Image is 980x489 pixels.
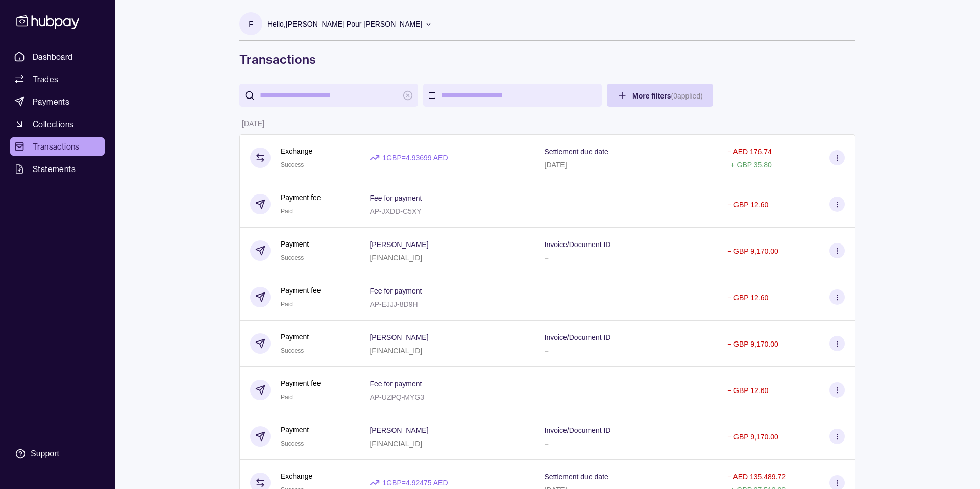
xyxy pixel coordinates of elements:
div: Support [31,448,59,459]
p: [PERSON_NAME] [370,333,428,341]
p: Payment fee [281,285,321,296]
p: – [545,347,549,355]
p: [DATE] [242,119,264,128]
span: Trades [33,73,58,85]
p: Settlement due date [545,148,608,156]
p: – [545,439,549,448]
p: Fee for payment [370,194,422,202]
p: − GBP 9,170.00 [727,247,778,255]
p: Settlement due date [545,473,608,481]
p: Exchange [281,471,312,482]
p: AP-JXDD-C5XY [370,207,421,215]
p: [FINANCIAL_ID] [370,439,422,448]
span: Payments [33,95,69,108]
p: AP-EJJJ-8D9H [370,300,418,308]
p: Invoice/Document ID [545,333,611,341]
p: − GBP 12.60 [727,386,768,395]
p: − GBP 9,170.00 [727,433,778,441]
p: AP-UZPQ-MYG3 [370,393,424,401]
p: 1 GBP = 4.92475 AED [382,477,448,488]
p: Payment [281,238,309,250]
p: [PERSON_NAME] [370,240,428,249]
p: Invoice/Document ID [545,426,611,434]
span: Paid [281,394,293,401]
p: − GBP 12.60 [727,201,768,209]
p: Invoice/Document ID [545,240,611,249]
p: [FINANCIAL_ID] [370,347,422,355]
p: Payment fee [281,378,321,389]
a: Trades [10,70,105,88]
p: [FINANCIAL_ID] [370,254,422,262]
p: Payment fee [281,192,321,203]
a: Collections [10,115,105,133]
p: − GBP 9,170.00 [727,340,778,348]
p: Payment [281,331,309,343]
h1: Transactions [239,51,855,67]
span: Success [281,440,304,447]
input: search [260,84,398,107]
p: Payment [281,424,309,435]
p: Exchange [281,145,312,157]
span: Paid [281,301,293,308]
p: – [545,254,549,262]
span: Collections [33,118,73,130]
a: Transactions [10,137,105,156]
span: More filters [632,92,703,100]
span: Success [281,254,304,261]
p: Fee for payment [370,380,422,388]
span: Success [281,347,304,354]
p: [DATE] [545,161,567,169]
button: More filters(0applied) [607,84,713,107]
a: Payments [10,92,105,111]
span: Paid [281,208,293,215]
a: Support [10,443,105,464]
p: − AED 135,489.72 [727,473,786,481]
span: Dashboard [33,51,73,63]
p: Fee for payment [370,287,422,295]
span: Transactions [33,140,80,153]
p: − GBP 12.60 [727,294,768,302]
a: Statements [10,160,105,178]
span: Statements [33,163,76,175]
p: 1 GBP = 4.93699 AED [382,152,448,163]
p: + GBP 35.80 [730,161,771,169]
p: [PERSON_NAME] [370,426,428,434]
span: Success [281,161,304,168]
a: Dashboard [10,47,105,66]
p: Hello, [PERSON_NAME] Pour [PERSON_NAME] [267,18,422,30]
p: ( 0 applied) [671,92,702,100]
p: − AED 176.74 [727,148,772,156]
p: F [249,18,253,30]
